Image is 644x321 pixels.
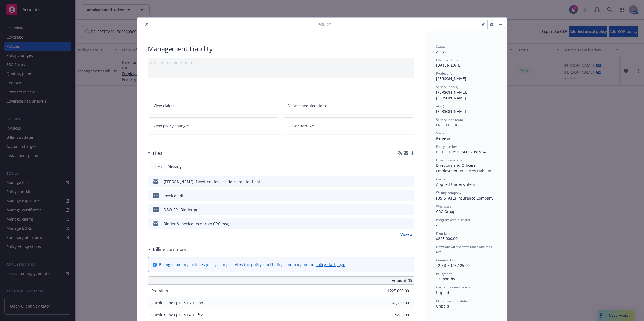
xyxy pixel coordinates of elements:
span: Surplus lines [US_STATE] fee [151,312,203,317]
div: D&O-EPL Binder.pdf [164,207,200,212]
span: [PERSON_NAME], [PERSON_NAME] [436,90,468,100]
span: Producer(s) [436,71,453,76]
div: Binder & Invoice recd from CRC.msg [164,221,229,226]
button: close [144,21,150,27]
span: Unpaid [436,303,449,309]
div: Add internal notes here... [150,60,412,65]
a: View claims [148,97,280,114]
span: Commission [436,258,455,263]
span: Premium [436,231,450,236]
span: View claims [154,103,175,109]
span: Client payment status [436,299,469,303]
button: download file [399,179,403,184]
span: Policy number [436,144,457,149]
span: Stage [436,131,445,135]
span: Premium [151,288,168,293]
span: Active [436,49,447,54]
span: Service lead team [436,117,463,122]
span: Renewal [436,136,451,141]
span: $225,000.00 [436,236,458,241]
span: ERS - FI - ERS [436,122,459,127]
span: pdf [153,193,159,197]
span: AC(s) [436,104,444,109]
div: Files [148,150,162,157]
span: 12.5% / $28,125.00 [436,263,470,268]
span: View policy changes [154,123,190,129]
a: View scheduled items [283,97,414,114]
a: View coverage [283,117,414,134]
div: Directors and Officers [436,162,496,168]
span: Policy [153,164,163,169]
span: Surplus lines [US_STATE] tax [151,300,203,305]
span: Policy term [436,271,453,276]
span: Writing company [436,190,461,195]
span: Lines of coverage [436,158,462,162]
span: Unpaid [436,290,449,295]
div: Invoice.pdf [164,193,183,198]
button: preview file [407,221,412,226]
h3: Files [153,150,162,157]
div: [PERSON_NAME], Newfront Invoice delivered to client [164,179,260,184]
button: preview file [407,179,412,184]
span: Policy [318,22,331,27]
span: Status [436,44,445,49]
span: [PERSON_NAME] [436,109,466,114]
span: Missing [168,163,182,169]
span: View coverage [288,123,314,129]
div: Billing summary [148,246,186,253]
span: [US_STATE] Insurance Company [436,196,493,201]
span: 12 months [436,276,455,281]
span: Newfront will file state taxes and fees [436,245,492,249]
div: Billing summary includes policy changes. View the policy start billing summary on the . [159,262,346,267]
button: preview file [407,193,412,198]
span: [PERSON_NAME] [436,76,466,81]
span: CRC Group [436,209,456,214]
span: - [436,222,437,228]
span: Effective dates [436,58,458,62]
a: View all [400,232,414,237]
span: Carrier payment status [436,285,471,289]
span: No [436,249,441,254]
div: Management Liability [148,44,414,53]
span: Applied Underwriters [436,182,475,187]
a: View policy changes [148,117,280,134]
span: Wholesaler [436,204,453,209]
span: Program administrator [436,218,470,222]
span: Amount ($) [392,278,412,283]
div: Employment Practices Liability [436,168,496,174]
span: Carrier [436,177,447,182]
div: [DATE] - [DATE] [436,58,496,68]
input: 0.00 [377,311,412,319]
input: 0.00 [377,287,412,295]
button: download file [399,221,403,226]
button: preview file [407,207,412,212]
h3: Billing summary [153,246,186,253]
button: download file [399,193,403,198]
input: 0.00 [377,299,412,307]
a: policy start page [315,262,345,267]
button: download file [399,207,403,212]
span: BFLPPFTCA01150002086904 [436,149,486,154]
span: pdf [153,207,159,211]
span: Service lead(s) [436,85,458,89]
span: View scheduled items [288,103,328,109]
